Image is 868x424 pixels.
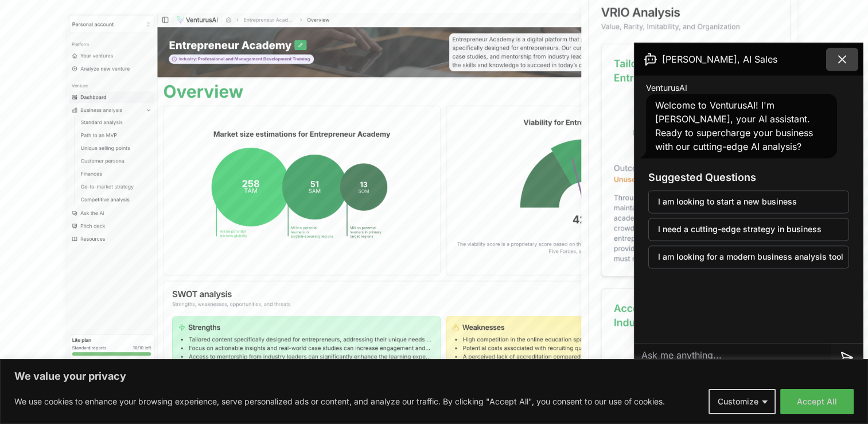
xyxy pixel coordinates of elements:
[648,218,849,241] button: I need a cutting-edge strategy in business
[648,169,849,186] h3: Suggested Questions
[655,99,813,152] span: Welcome to VenturusAI! I'm [PERSON_NAME], your AI assistant. Ready to supercharge your business w...
[648,190,849,213] button: I am looking to start a new business
[648,245,849,268] button: I am looking for a modern business analysis tool
[662,52,777,66] span: [PERSON_NAME], AI Sales
[780,389,854,414] button: Accept All
[14,395,665,408] p: We use cookies to enhance your browsing experience, serve personalized ads or content, and analyz...
[709,389,776,414] button: Customize
[646,82,687,94] span: VenturusAI
[14,369,854,383] p: We value your privacy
